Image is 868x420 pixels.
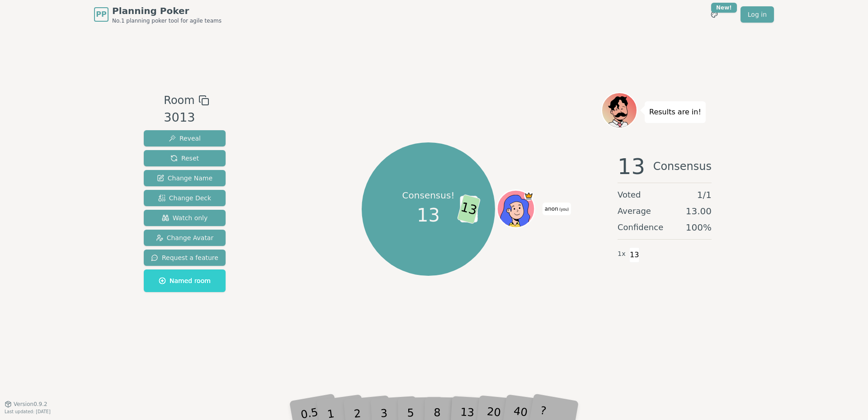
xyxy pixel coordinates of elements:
span: 1 x [618,249,626,259]
button: New! [706,6,722,23]
p: Consensus! [402,189,455,202]
span: Room [164,92,194,109]
span: Voted [618,189,641,201]
span: 13 [618,156,645,177]
span: 13 [629,247,640,263]
span: Consensus [653,156,712,177]
span: Reset [170,154,199,163]
button: Change Deck [144,190,226,206]
span: Watch only [162,213,208,222]
span: Change Deck [158,193,211,203]
span: 13 [417,202,440,229]
span: Request a feature [151,253,218,262]
span: PP [96,9,106,20]
span: Named room [159,276,211,285]
p: Results are in! [649,106,701,118]
span: 13 [457,194,481,224]
span: Average [618,205,651,217]
span: anon is the host [524,191,533,201]
span: 100 % [686,221,712,234]
span: Change Avatar [156,233,214,242]
button: Reset [144,150,226,166]
button: Named room [144,269,226,292]
button: Watch only [144,210,226,226]
span: Last updated: [DATE] [5,409,51,414]
a: PPPlanning PokerNo.1 planning poker tool for agile teams [94,5,222,24]
div: New! [711,3,737,13]
span: Version 0.9.2 [14,401,47,408]
span: No.1 planning poker tool for agile teams [112,17,222,24]
button: Change Avatar [144,230,226,246]
button: Reveal [144,130,226,146]
span: 13.00 [686,205,712,217]
button: Click to change your avatar [498,191,533,227]
div: 3013 [164,109,209,127]
button: Version0.9.2 [5,401,47,408]
span: Reveal [169,134,201,143]
button: Change Name [144,170,226,186]
span: Planning Poker [112,5,222,17]
a: Log in [741,6,774,23]
span: Confidence [618,221,663,234]
span: 1 / 1 [697,189,712,201]
button: Request a feature [144,250,226,266]
span: (you) [558,208,569,212]
span: Click to change your name [542,203,571,215]
span: Change Name [157,174,212,183]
